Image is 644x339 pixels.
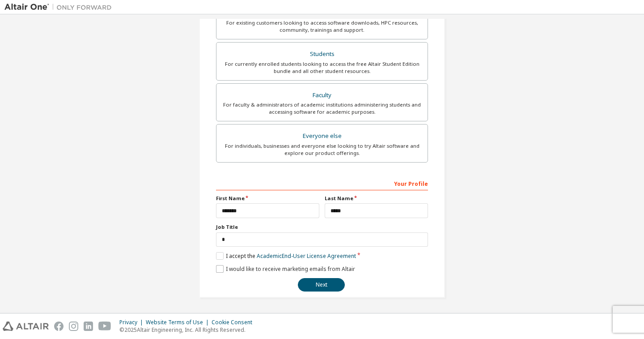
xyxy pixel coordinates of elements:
div: For individuals, businesses and everyone else looking to try Altair software and explore our prod... [222,142,422,157]
button: Next [298,278,345,292]
p: © 2025 Altair Engineering, Inc. All Rights Reserved. [119,326,258,334]
div: Faculty [222,89,422,102]
div: Website Terms of Use [146,319,212,326]
label: Last Name [325,195,428,202]
label: I accept the [216,252,356,260]
div: Cookie Consent [212,319,258,326]
label: I would like to receive marketing emails from Altair [216,265,355,273]
div: Students [222,48,422,60]
a: Academic End-User License Agreement [257,252,356,260]
div: For existing customers looking to access software downloads, HPC resources, community, trainings ... [222,19,422,34]
img: Altair One [4,3,116,12]
div: For currently enrolled students looking to access the free Altair Student Edition bundle and all ... [222,60,422,75]
label: Job Title [216,223,428,231]
img: youtube.svg [98,322,111,331]
div: Everyone else [222,130,422,142]
label: First Name [216,195,319,202]
img: linkedin.svg [84,322,93,331]
img: altair_logo.svg [3,322,49,331]
img: facebook.svg [54,322,64,331]
div: Privacy [119,319,146,326]
img: instagram.svg [69,322,78,331]
div: For faculty & administrators of academic institutions administering students and accessing softwa... [222,101,422,116]
div: Your Profile [216,176,428,190]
